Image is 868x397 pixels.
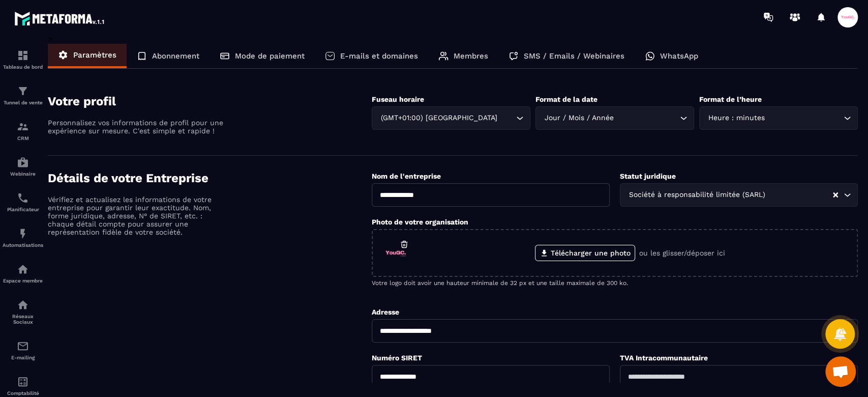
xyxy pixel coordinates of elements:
[620,354,708,362] label: TVA Intracommunautaire
[3,207,43,212] p: Planificateur
[3,171,43,177] p: Webinaire
[17,340,29,352] img: email
[48,119,226,135] p: Personnalisez vos informations de profil pour une expérience sur mesure. C'est simple et rapide !
[699,106,858,130] div: Search for option
[372,218,468,226] label: Photo de votre organisation
[3,256,43,291] a: automationsautomationsEspace membre
[48,94,372,108] h4: Votre profil
[73,50,116,60] p: Paramètres
[825,356,856,387] a: Ouvrir le chat
[14,9,106,27] img: logo
[639,249,725,257] p: ou les glisser/déposer ici
[378,112,499,124] span: (GMT+01:00) [GEOGRAPHIC_DATA]
[17,299,29,311] img: social-network
[3,278,43,283] p: Espace membre
[3,291,43,332] a: social-networksocial-networkRéseaux Sociaux
[699,95,762,103] label: Format de l’heure
[3,42,43,77] a: formationformationTableau de bord
[3,100,43,105] p: Tunnel de vente
[340,51,418,61] p: E-mails et domaines
[3,64,43,70] p: Tableau de bord
[620,172,676,180] label: Statut juridique
[499,112,514,124] input: Search for option
[535,106,694,130] div: Search for option
[3,77,43,113] a: formationformationTunnel de vente
[235,51,305,61] p: Mode de paiement
[3,314,43,325] p: Réseaux Sociaux
[17,85,29,97] img: formation
[17,228,29,240] img: automations
[3,332,43,368] a: emailemailE-mailing
[17,121,29,133] img: formation
[3,135,43,141] p: CRM
[17,156,29,168] img: automations
[454,51,488,61] p: Membres
[767,112,841,124] input: Search for option
[616,112,677,124] input: Search for option
[535,95,597,103] label: Format de la date
[3,390,43,396] p: Comptabilité
[3,149,43,184] a: automationsautomationsWebinaire
[17,376,29,388] img: accountant
[706,112,767,124] span: Heure : minutes
[660,51,698,61] p: WhatsApp
[372,106,530,130] div: Search for option
[48,171,372,185] h4: Détails de votre Entreprise
[372,172,441,180] label: Nom de l'entreprise
[542,112,616,124] span: Jour / Mois / Année
[3,355,43,360] p: E-mailing
[3,113,43,149] a: formationformationCRM
[17,192,29,204] img: scheduler
[17,263,29,275] img: automations
[620,183,858,207] div: Search for option
[626,189,767,201] span: Société à responsabilité limitée (SARL)
[3,184,43,220] a: schedulerschedulerPlanificateur
[3,242,43,248] p: Automatisations
[372,95,424,103] label: Fuseau horaire
[767,189,832,201] input: Search for option
[152,51,199,61] p: Abonnement
[372,279,858,287] p: Votre logo doit avoir une hauteur minimale de 32 px et une taille maximale de 300 ko.
[48,195,226,236] p: Vérifiez et actualisez les informations de votre entreprise pour garantir leur exactitude. Nom, f...
[17,49,29,62] img: formation
[372,354,422,362] label: Numéro SIRET
[535,245,635,261] label: Télécharger une photo
[833,191,838,199] button: Clear Selected
[372,308,399,316] label: Adresse
[524,51,624,61] p: SMS / Emails / Webinaires
[3,220,43,256] a: automationsautomationsAutomatisations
